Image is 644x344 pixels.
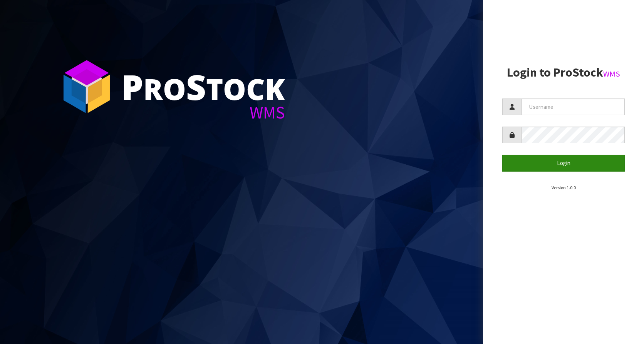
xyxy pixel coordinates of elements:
[121,63,143,110] span: P
[502,155,625,171] button: Login
[603,69,620,79] small: WMS
[522,99,625,115] input: Username
[121,104,285,121] div: WMS
[121,69,285,104] div: ro tock
[502,66,625,79] h2: Login to ProStock
[552,185,576,190] small: Version 1.0.0
[186,63,206,110] span: S
[58,58,116,115] img: ProStock Cube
